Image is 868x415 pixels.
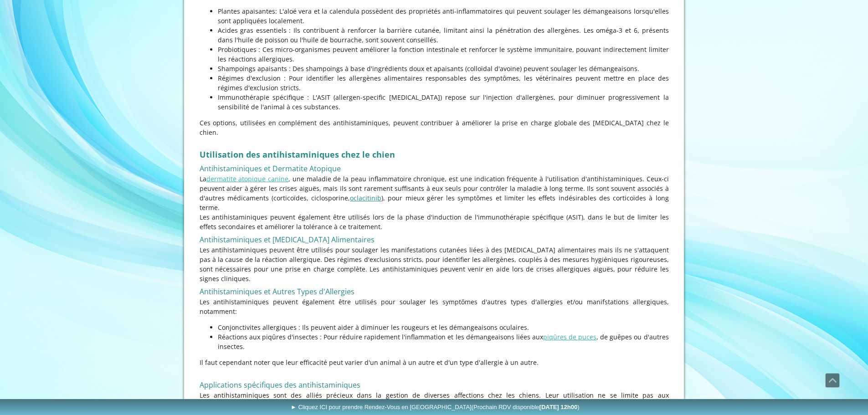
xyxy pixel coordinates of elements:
[472,404,580,410] span: (Prochain RDV disponible )
[218,45,669,64] p: Probiotiques : Ces micro-organismes peuvent améliorer la fonction intestinale et renforcer le sys...
[218,332,669,351] p: Réactions aux piqûres d'insectes : Pour réduire rapidement l'inflammation et les démangeaisons li...
[825,373,840,388] a: Défiler vers le haut
[200,358,669,367] p: Il faut cependant noter que leur efficacité peut varier d'un animal à un autre et d'un type d'all...
[218,64,669,73] p: Shampoings apaisants : Des shampoings à base d'ingrédients doux et apaisants (colloïdal d'avoine)...
[200,118,669,137] p: Ces options, utilisées en complément des antihistaminiques, peuvent contribuer à améliorer la pri...
[206,174,289,183] a: dermatite atopique canine
[543,333,596,341] a: piqûres de puces
[218,73,669,92] p: Régimes d'exclusion : Pour identifier les allergènes alimentaires responsables des symptômes, les...
[200,287,354,297] span: Antihistaminiques et Autres Types d'Allergies
[200,297,669,316] p: Les antihistaminiques peuvent également être utilisés pour soulager les symptômes d'autres types ...
[200,380,360,390] span: Applications spécifiques des antihistaminiques
[200,164,341,174] span: Antihistaminiques et Dermatite Atopique
[218,6,669,26] p: Plantes apaisantes: L'aloé vera et la calendula possèdent des propriétés anti-inflammatoires qui ...
[200,212,669,231] p: Les antihistaminiques peuvent également être utilisés lors de la phase d'induction de l'immunothé...
[218,92,669,112] p: Immunothérapie spécifique : L'ASIT (allergen-specific [MEDICAL_DATA]) repose sur l'injection d'al...
[218,323,669,332] p: Conjonctivites allergiques : Ils peuvent aider à diminuer les rougeurs et les démangeaisons ocula...
[200,149,395,160] strong: Utilisation des antihistaminiques chez le chien
[826,374,839,387] span: Défiler vers le haut
[539,404,578,410] b: [DATE] 12h00
[218,26,669,45] p: Acides gras essentiels : Ils contribuent à renforcer la barrière cutanée, limitant ainsi la pénét...
[200,245,669,283] p: Les antihistaminiques peuvent être utilisés pour soulager les manifestations cutanées liées à des...
[350,194,381,202] a: oclacitinib
[200,174,669,212] p: La , une maladie de la peau inflammatoire chronique, est une indication fréquente à l'utilisation...
[291,404,580,410] span: ► Cliquez ICI pour prendre Rendez-Vous en [GEOGRAPHIC_DATA]
[200,235,375,245] span: Antihistaminiques et [MEDICAL_DATA] Alimentaires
